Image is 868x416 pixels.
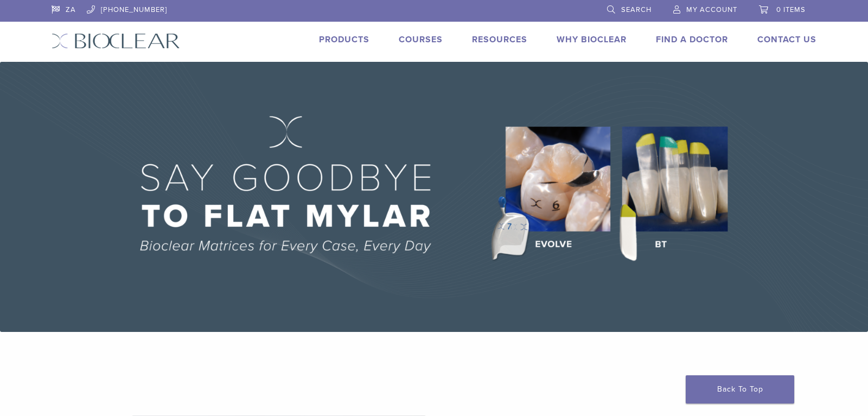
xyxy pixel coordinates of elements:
[319,34,369,45] a: Products
[52,33,180,49] img: Bioclear
[686,5,737,14] span: My Account
[472,34,527,45] a: Resources
[686,375,794,404] a: Back To Top
[757,34,816,45] a: Contact Us
[656,34,728,45] a: Find A Doctor
[776,5,806,14] span: 0 items
[399,34,443,45] a: Courses
[621,5,652,14] span: Search
[557,34,627,45] a: Why Bioclear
